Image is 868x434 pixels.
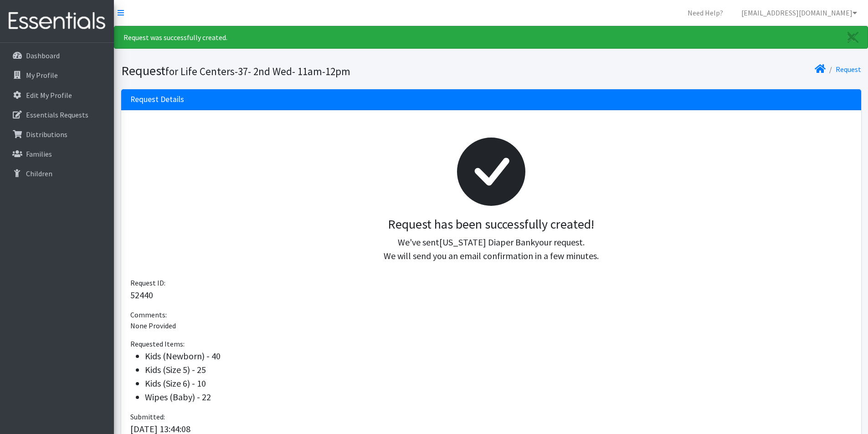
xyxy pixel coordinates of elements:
[4,86,110,104] a: Edit My Profile
[165,65,350,78] small: for Life Centers-37- 2nd Wed- 11am-12pm
[26,71,58,80] p: My Profile
[734,4,864,22] a: [EMAIL_ADDRESS][DOMAIN_NAME]
[130,321,176,330] span: None Provided
[145,377,852,390] li: Kids (Size 6) - 10
[145,349,852,363] li: Kids (Newborn) - 40
[130,339,185,348] span: Requested Items:
[26,130,67,139] p: Distributions
[138,217,845,232] h3: Request has been successfully created!
[145,363,852,377] li: Kids (Size 5) - 25
[26,149,52,158] p: Families
[680,4,730,22] a: Need Help?
[130,310,167,319] span: Comments:
[130,278,165,287] span: Request ID:
[4,6,110,36] img: HumanEssentials
[145,390,852,404] li: Wipes (Baby) - 22
[4,66,110,84] a: My Profile
[439,236,535,248] span: [US_STATE] Diaper Bank
[4,164,110,183] a: Children
[130,288,852,302] p: 52440
[836,65,861,74] a: Request
[4,125,110,143] a: Distributions
[114,26,868,49] div: Request was successfully created.
[138,235,845,263] p: We've sent your request. We will send you an email confirmation in a few minutes.
[26,110,88,119] p: Essentials Requests
[121,63,488,79] h1: Request
[130,95,184,104] h3: Request Details
[4,46,110,65] a: Dashboard
[26,51,60,60] p: Dashboard
[4,145,110,163] a: Families
[26,169,52,178] p: Children
[130,412,165,421] span: Submitted:
[838,26,868,48] a: Close
[26,91,72,100] p: Edit My Profile
[4,106,110,124] a: Essentials Requests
